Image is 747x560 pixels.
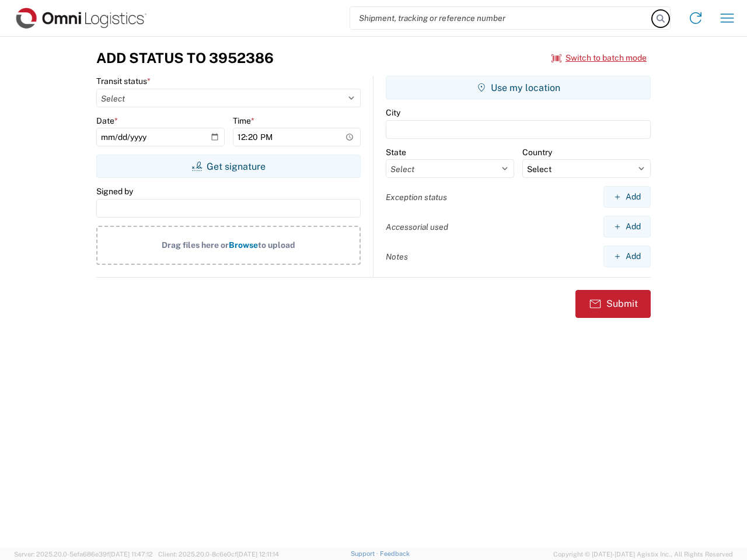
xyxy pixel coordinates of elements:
[386,76,651,99] button: Use my location
[386,251,408,262] label: Notes
[386,107,400,118] label: City
[553,549,733,559] span: Copyright © [DATE]-[DATE] Agistix Inc., All Rights Reserved
[386,192,447,202] label: Exception status
[522,147,552,157] label: Country
[14,551,153,558] span: Server: 2025.20.0-5efa686e39f
[158,551,279,558] span: Client: 2025.20.0-8c6e0cf
[603,216,651,237] button: Add
[386,147,406,157] label: State
[575,290,651,318] button: Submit
[386,222,448,232] label: Accessorial used
[603,246,651,267] button: Add
[162,240,229,250] span: Drag files here or
[109,551,153,558] span: [DATE] 11:47:12
[96,186,133,197] label: Signed by
[96,76,151,86] label: Transit status
[96,50,274,66] h3: Add Status to 3952386
[603,186,651,208] button: Add
[96,155,361,178] button: Get signature
[350,7,652,29] input: Shipment, tracking or reference number
[237,551,279,558] span: [DATE] 12:11:14
[351,550,380,557] a: Support
[551,48,647,68] button: Switch to batch mode
[380,550,410,557] a: Feedback
[229,240,258,250] span: Browse
[258,240,295,250] span: to upload
[233,116,254,126] label: Time
[96,116,118,126] label: Date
